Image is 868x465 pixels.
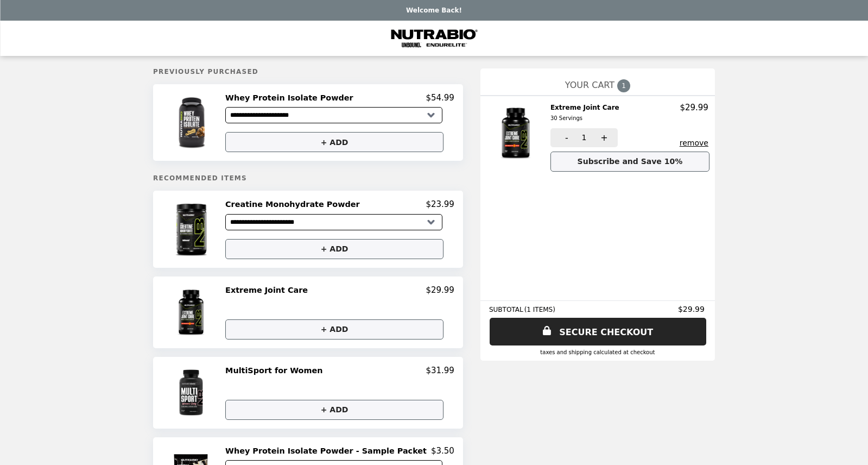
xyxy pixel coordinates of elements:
[550,152,709,172] button: Subscribe and Save 10%
[225,199,364,209] h2: Creatine Monohydrate Powder
[406,7,462,14] p: Welcome Back!
[489,306,524,313] span: SUBTOTAL
[489,349,706,355] div: Taxes and Shipping calculated at checkout
[225,107,442,123] select: Select a product variant
[431,446,454,456] p: $3.50
[164,366,221,420] img: MultiSport for Women
[225,132,443,152] button: + ADD
[225,285,312,295] h2: Extreme Joint Care
[565,80,614,90] span: YOUR CART
[225,239,443,259] button: + ADD
[490,318,706,345] a: SECURE CHECKOUT
[426,199,454,209] p: $23.99
[426,93,454,103] p: $54.99
[225,400,443,420] button: + ADD
[581,133,586,142] span: 1
[164,285,221,340] img: Extreme Joint Care
[588,128,618,147] button: +
[225,214,442,230] select: Select a product variant
[389,27,480,49] img: Brand Logo
[678,305,706,313] span: $29.99
[426,285,454,295] p: $29.99
[680,139,708,147] button: remove
[161,93,223,152] img: Whey Protein Isolate Powder
[680,103,708,112] p: $29.99
[225,446,431,456] h2: Whey Protein Isolate Powder - Sample Packet
[225,319,443,340] button: + ADD
[617,79,630,92] span: 1
[225,93,358,103] h2: Whey Protein Isolate Powder
[550,128,580,147] button: -
[225,366,327,375] h2: MultiSport for Women
[161,199,223,259] img: Creatine Monohydrate Powder
[550,103,624,124] h2: Extreme Joint Care
[485,103,549,164] img: Extreme Joint Care
[524,306,555,313] span: ( 1 ITEMS )
[153,174,463,182] h5: Recommended Items
[426,366,454,375] p: $31.99
[153,68,463,76] h5: Previously Purchased
[550,114,619,123] div: 30 Servings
